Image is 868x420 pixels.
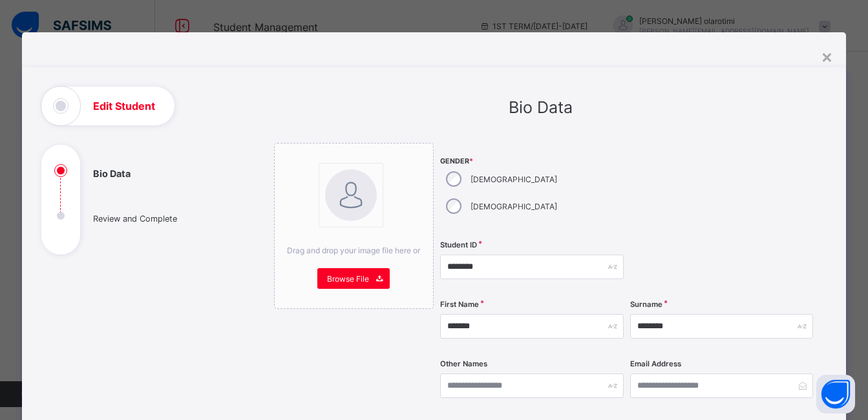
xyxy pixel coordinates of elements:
[509,98,573,117] span: Bio Data
[274,143,434,309] div: bannerImageDrag and drop your image file here orBrowse File
[816,375,855,414] button: Open asap
[821,45,833,67] div: ×
[287,246,420,255] span: Drag and drop your image file here or
[471,174,557,184] label: [DEMOGRAPHIC_DATA]
[630,300,662,309] label: Surname
[327,274,369,284] span: Browse File
[630,359,681,368] label: Email Address
[440,359,487,368] label: Other Names
[325,169,377,221] img: bannerImage
[471,202,557,211] label: [DEMOGRAPHIC_DATA]
[440,240,477,249] label: Student ID
[440,157,623,165] span: Gender
[93,101,155,111] h1: Edit Student
[440,300,479,309] label: First Name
